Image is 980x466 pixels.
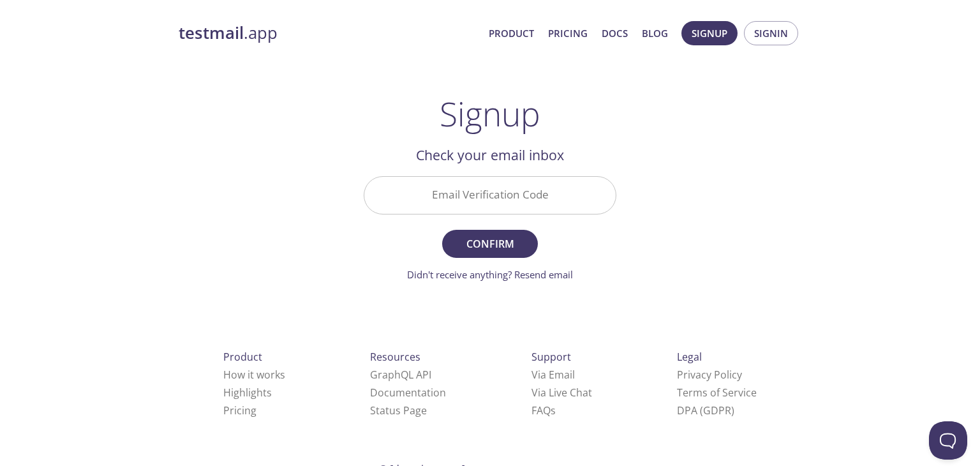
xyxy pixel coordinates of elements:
button: Signin [744,21,798,45]
span: Confirm [456,235,524,253]
span: s [551,403,556,417]
a: Documentation [370,386,446,400]
button: Signup [681,21,738,45]
span: Signup [692,25,727,41]
a: Product [489,25,534,41]
a: testmail.app [179,22,479,44]
a: Via Live Chat [531,386,592,400]
a: GraphQL API [370,368,431,382]
h2: Check your email inbox [364,144,616,166]
strong: testmail [179,22,244,44]
button: Confirm [442,230,538,258]
a: Pricing [223,403,256,417]
a: Highlights [223,386,272,400]
a: Pricing [548,25,588,41]
span: Resources [370,350,420,364]
span: Legal [677,350,702,364]
span: Signin [754,25,788,41]
span: Product [223,350,262,364]
a: Blog [642,25,668,41]
h1: Signup [440,94,540,133]
a: Via Email [531,368,575,382]
a: DPA (GDPR) [677,403,734,417]
a: Terms of Service [677,386,757,400]
iframe: Help Scout Beacon - Open [929,421,967,460]
a: Didn't receive anything? Resend email [407,268,573,281]
a: Privacy Policy [677,368,742,382]
a: FAQ [531,403,556,417]
span: Support [531,350,571,364]
a: Docs [602,25,628,41]
a: How it works [223,368,285,382]
a: Status Page [370,403,427,417]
